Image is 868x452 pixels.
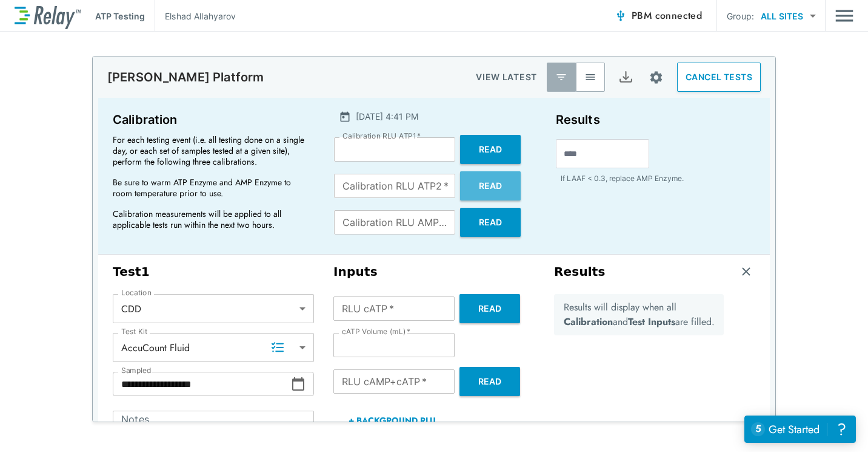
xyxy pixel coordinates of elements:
p: Group: [727,10,754,22]
button: Read [460,135,521,164]
label: Sampled [121,366,152,375]
p: Calibration [113,110,312,129]
p: Calibration measurements will be applied to all applicable tests run within the next two hours. [113,208,307,230]
p: If LAAF < 0.3, replace AMP Enzyme. [561,173,755,184]
p: Elshad Allahyarov [165,10,236,22]
img: LuminUltra Relay [15,3,81,29]
img: Export Icon [618,70,633,85]
iframe: Resource center [744,416,856,443]
b: Test Inputs [628,315,675,329]
button: Read [459,294,520,323]
button: CANCEL TESTS [677,63,761,92]
label: Location [121,289,152,297]
p: [DATE] 4:41 PM [356,110,418,123]
p: Results [556,110,755,129]
p: Results will display when all and are filled. [564,300,715,329]
img: Calender Icon [339,111,351,123]
h3: Inputs [333,264,535,279]
label: Test Kit [121,327,148,336]
label: Calibration RLU ATP1 [342,132,421,140]
img: Settings Icon [649,70,664,85]
button: Read [460,171,521,200]
button: Export [611,63,640,92]
h3: Results [554,264,606,279]
span: PBM [632,7,702,24]
p: VIEW LATEST [476,70,537,84]
button: Main menu [835,4,853,27]
div: CDD [113,296,314,321]
label: cATP Volume (mL) [342,327,410,336]
button: Site setup [640,61,672,94]
span: connected [655,9,703,22]
img: Latest [555,71,567,83]
h3: Test 1 [113,264,314,279]
button: + Background RLU [333,406,450,435]
p: ATP Testing [95,10,145,22]
div: AccuCount Fluid [113,335,314,360]
button: PBM connected [610,4,707,28]
img: Connected Icon [615,10,627,22]
button: Read [460,208,521,237]
img: Remove [740,265,752,278]
img: View All [584,71,596,83]
img: Drawer Icon [835,4,853,27]
input: Choose date, selected date is Sep 4, 2025 [113,372,291,396]
p: Be sure to warm ATP Enzyme and AMP Enzyme to room temperature prior to use. [113,177,307,199]
p: For each testing event (i.e. all testing done on a single day, or each set of samples tested at a... [113,134,307,167]
p: [PERSON_NAME] Platform [107,70,264,84]
button: Read [459,367,520,396]
b: Calibration [564,315,613,329]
